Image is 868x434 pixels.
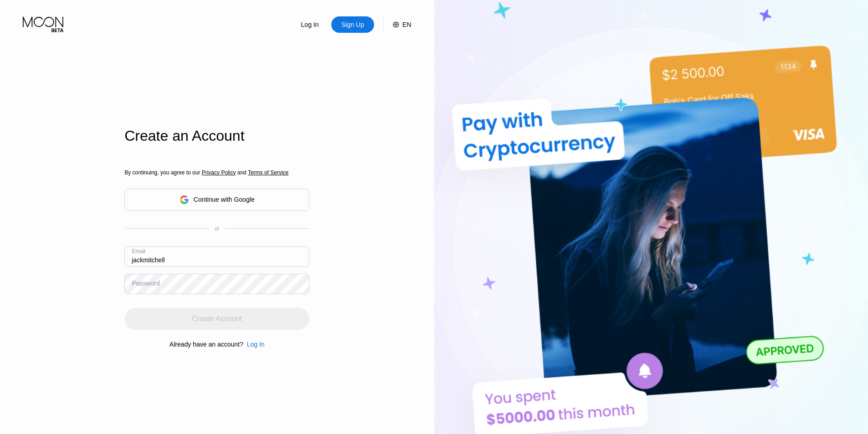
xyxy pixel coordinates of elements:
div: or [215,225,220,232]
div: Sign Up [331,16,374,33]
span: and [236,169,248,176]
div: Password [132,280,159,287]
div: Sign Up [340,20,365,29]
div: Log In [247,341,265,348]
div: EN [402,21,411,28]
div: EN [383,16,411,33]
div: Already have an account? [169,341,243,348]
div: Log In [288,16,331,33]
div: Continue with Google [194,196,255,203]
div: By continuing, you agree to our [124,169,309,176]
span: Privacy Policy [202,169,236,176]
div: Create an Account [124,128,309,144]
span: Terms of Service [248,169,288,176]
div: Continue with Google [124,189,309,211]
div: Email [132,248,145,255]
div: Log In [300,20,320,29]
div: Log In [243,341,265,348]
